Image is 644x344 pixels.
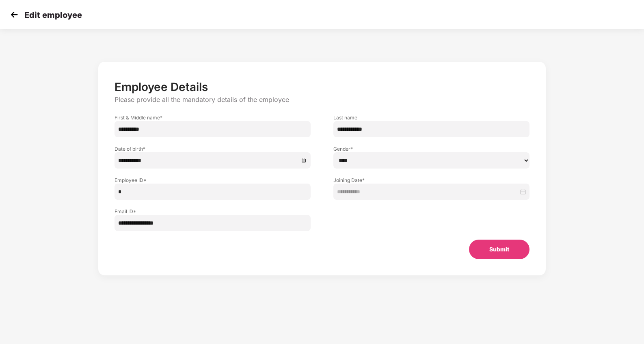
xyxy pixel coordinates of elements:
[469,240,529,259] button: Submit
[333,114,529,121] label: Last name
[333,145,529,152] label: Gender
[333,177,529,184] label: Joining Date
[8,9,20,21] img: svg+xml;base64,PHN2ZyB4bWxucz0iaHR0cDovL3d3dy53My5vcmcvMjAwMC9zdmciIHdpZHRoPSIzMCIgaGVpZ2h0PSIzMC...
[115,80,529,94] p: Employee Details
[115,95,529,104] p: Please provide all the mandatory details of the employee
[24,10,82,20] p: Edit employee
[115,145,311,152] label: Date of birth
[115,114,311,121] label: First & Middle name
[115,177,311,184] label: Employee ID
[115,208,311,215] label: Email ID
